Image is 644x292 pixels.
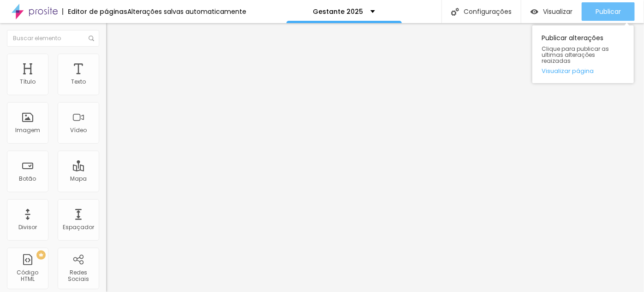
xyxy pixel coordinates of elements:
[521,2,582,21] button: Visualizar
[70,176,87,182] div: Mapa
[596,8,621,15] span: Publicar
[15,127,40,134] div: Imagem
[18,224,37,231] div: Divisor
[9,269,46,283] div: Código HTML
[451,8,459,16] img: Icone
[71,79,86,85] div: Texto
[582,2,635,21] button: Publicar
[532,25,634,83] div: Publicar alterações
[542,46,625,64] span: Clique para publicar as ultimas alterações reaizadas
[60,269,96,283] div: Redes Sociais
[543,8,572,15] span: Visualizar
[20,79,36,85] div: Título
[542,68,625,74] a: Visualizar página
[7,30,99,47] input: Buscar elemento
[63,224,94,231] div: Espaçador
[62,8,127,15] div: Editor de páginas
[127,8,246,15] div: Alterações salvas automaticamente
[70,127,87,134] div: Vídeo
[19,176,36,182] div: Botão
[89,36,94,41] img: Icone
[531,8,538,16] img: view-1.svg
[313,8,364,15] p: Gestante 2025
